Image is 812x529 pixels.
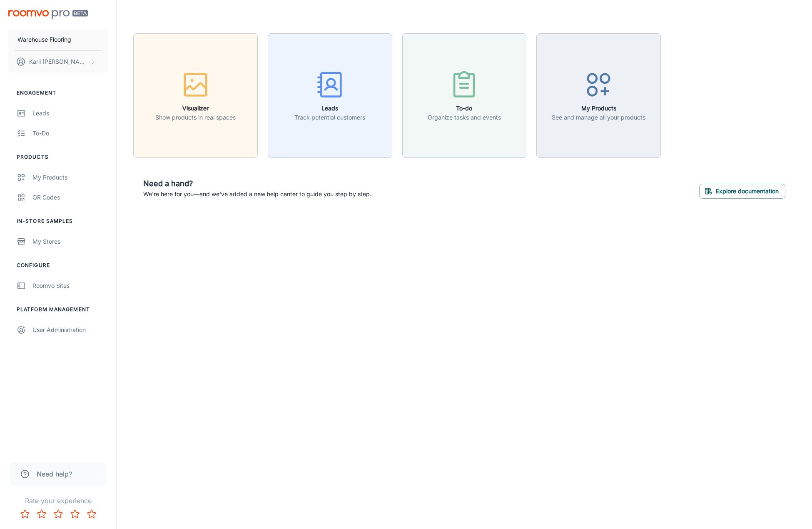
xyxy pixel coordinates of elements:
[699,186,785,195] a: Explore documentation
[428,104,501,113] h6: To-do
[402,91,527,99] a: To-doOrganize tasks and events
[143,178,371,190] h6: Need a hand?
[699,184,785,199] button: Explore documentation
[8,10,88,19] img: Roomvo PRO Beta
[536,91,661,99] a: My ProductsSee and manage all your products
[32,173,108,182] div: My Products
[155,113,236,122] p: Show products in real spaces
[294,113,365,122] p: Track potential customers
[402,33,527,158] button: To-doOrganize tasks and events
[552,104,645,113] h6: My Products
[8,51,108,72] button: Karli [PERSON_NAME]
[29,57,88,66] p: Karli [PERSON_NAME]
[32,237,108,246] div: My Stores
[133,33,258,158] button: VisualizerShow products in real spaces
[155,104,236,113] h6: Visualizer
[143,190,371,199] p: We're here for you—and we've added a new help center to guide you step by step.
[32,193,108,202] div: QR Codes
[17,35,71,44] p: Warehouse Flooring
[294,104,365,113] h6: Leads
[268,91,392,99] a: LeadsTrack potential customers
[8,29,108,50] button: Warehouse Flooring
[536,33,661,158] button: My ProductsSee and manage all your products
[428,113,501,122] p: Organize tasks and events
[32,129,108,138] div: To-do
[552,113,645,122] p: See and manage all your products
[32,109,108,118] div: Leads
[268,33,392,158] button: LeadsTrack potential customers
